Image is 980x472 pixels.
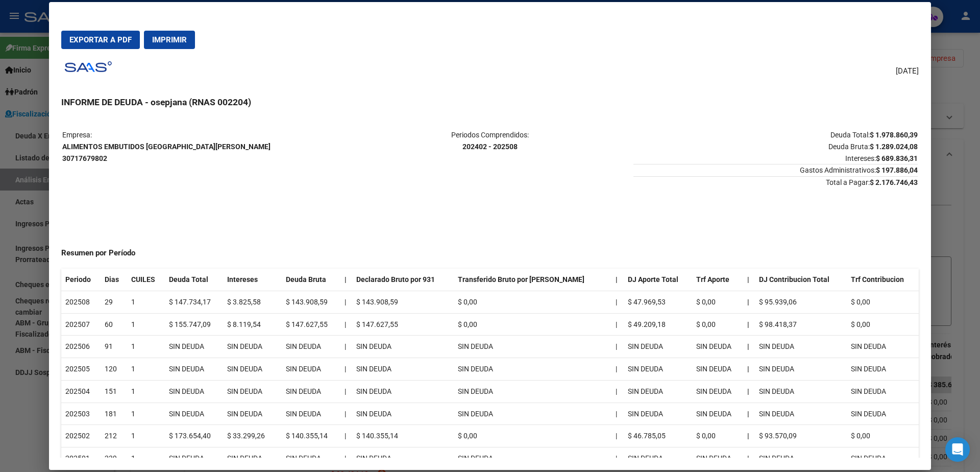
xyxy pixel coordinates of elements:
td: SIN DEUDA [165,336,224,358]
td: 1 [127,425,165,447]
td: | [611,380,623,403]
th: Trf Aporte [692,269,743,291]
th: Periodo [61,269,101,291]
span: [DATE] [896,65,919,77]
td: | [340,425,352,447]
td: | [611,425,623,447]
button: Imprimir [144,31,195,49]
h4: Resumen por Período [61,247,919,259]
td: $ 33.299,26 [223,425,282,447]
td: 202505 [61,358,101,381]
th: Trf Contribucion [847,269,919,291]
td: 212 [101,425,127,447]
td: $ 147.627,55 [352,313,454,336]
td: SIN DEUDA [692,336,743,358]
td: 29 [101,291,127,313]
td: SIN DEUDA [352,380,454,403]
td: 181 [101,403,127,425]
td: 1 [127,447,165,470]
td: 202504 [61,380,101,403]
th: DJ Aporte Total [624,269,693,291]
td: SIN DEUDA [165,380,224,403]
td: $ 140.355,14 [352,425,454,447]
td: 60 [101,313,127,336]
th: Deuda Total [165,269,224,291]
td: | [340,336,352,358]
th: | [611,269,623,291]
td: SIN DEUDA [755,358,847,381]
td: | [611,313,623,336]
th: | [340,269,352,291]
p: Deuda Total: Deuda Bruta: Intereses: [633,129,918,164]
td: | [340,447,352,470]
th: | [743,313,755,336]
td: SIN DEUDA [755,403,847,425]
strong: $ 689.836,31 [876,154,918,162]
th: Deuda Bruta [282,269,340,291]
td: $ 3.825,58 [223,291,282,313]
td: | [611,291,623,313]
th: DJ Contribucion Total [755,269,847,291]
td: SIN DEUDA [282,380,340,403]
td: $ 49.209,18 [624,313,693,336]
h3: INFORME DE DEUDA - osepjana (RNAS 002204) [61,96,919,109]
th: | [743,380,755,403]
td: $ 93.570,09 [755,425,847,447]
td: SIN DEUDA [165,403,224,425]
td: SIN DEUDA [692,403,743,425]
td: SIN DEUDA [223,358,282,381]
th: | [743,403,755,425]
td: $ 98.418,37 [755,313,847,336]
td: SIN DEUDA [692,380,743,403]
td: $ 173.654,40 [165,425,224,447]
button: Exportar a PDF [61,31,140,49]
td: $ 0,00 [847,425,919,447]
th: Dias [101,269,127,291]
td: | [611,447,623,470]
td: SIN DEUDA [282,403,340,425]
td: SIN DEUDA [223,380,282,403]
td: SIN DEUDA [847,403,919,425]
td: $ 140.355,14 [282,425,340,447]
td: 1 [127,380,165,403]
td: SIN DEUDA [352,336,454,358]
strong: $ 197.886,04 [876,166,918,174]
td: SIN DEUDA [847,380,919,403]
td: SIN DEUDA [454,403,611,425]
td: $ 8.119,54 [223,313,282,336]
td: $ 0,00 [692,291,743,313]
td: SIN DEUDA [755,380,847,403]
th: Intereses [223,269,282,291]
td: SIN DEUDA [624,380,693,403]
td: SIN DEUDA [624,403,693,425]
strong: $ 2.176.746,43 [870,178,918,186]
td: SIN DEUDA [282,358,340,381]
td: $ 0,00 [847,313,919,336]
td: | [340,291,352,313]
td: $ 143.908,59 [352,291,454,313]
strong: ALIMENTOS EMBUTIDOS [GEOGRAPHIC_DATA][PERSON_NAME] 30717679802 [62,143,271,162]
td: SIN DEUDA [847,336,919,358]
td: SIN DEUDA [352,358,454,381]
td: SIN DEUDA [454,336,611,358]
td: $ 155.747,09 [165,313,224,336]
td: SIN DEUDA [624,358,693,381]
td: 91 [101,336,127,358]
td: | [340,313,352,336]
td: SIN DEUDA [755,447,847,470]
td: SIN DEUDA [282,336,340,358]
p: Periodos Comprendidos: [348,129,632,153]
td: 239 [101,447,127,470]
td: | [611,403,623,425]
td: 202506 [61,336,101,358]
strong: 202402 - 202508 [462,143,518,151]
td: SIN DEUDA [847,358,919,381]
td: 151 [101,380,127,403]
p: Empresa: [62,129,347,164]
td: SIN DEUDA [223,403,282,425]
td: SIN DEUDA [454,380,611,403]
td: 1 [127,313,165,336]
th: | [743,269,755,291]
td: 1 [127,336,165,358]
th: | [743,425,755,447]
